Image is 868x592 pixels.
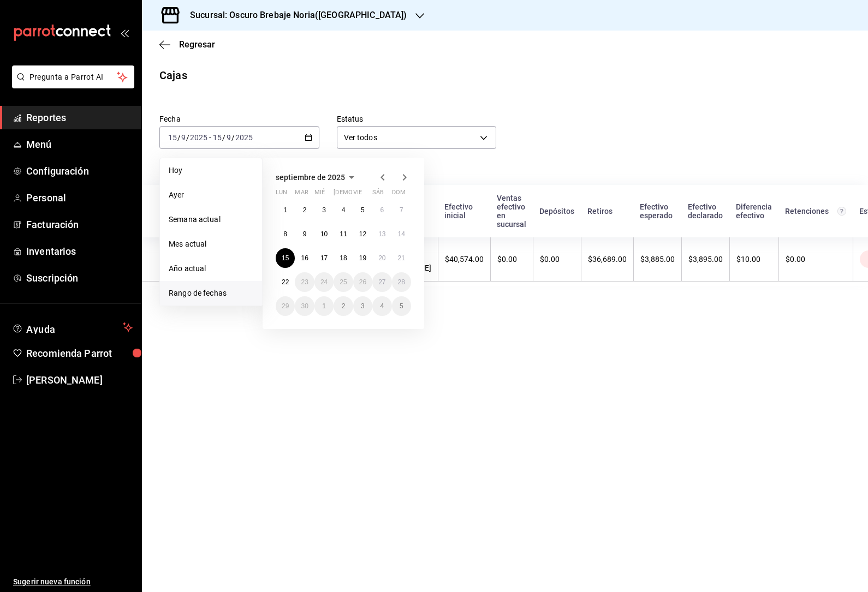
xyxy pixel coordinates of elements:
[334,248,353,268] button: 18 de septiembre de 2025
[314,200,334,220] button: 3 de septiembre de 2025
[372,248,391,268] button: 20 de septiembre de 2025
[26,110,133,125] span: Reportes
[283,206,287,214] abbr: 1 de septiembre de 2025
[736,202,772,220] div: Diferencia efectivo
[320,230,328,238] abbr: 10 de septiembre de 2025
[340,230,347,238] abbr: 11 de septiembre de 2025
[283,230,287,238] abbr: 8 de septiembre de 2025
[359,230,366,238] abbr: 12 de septiembre de 2025
[295,200,314,220] button: 2 de septiembre de 2025
[169,214,253,225] span: Semana actual
[688,255,723,264] div: $3,895.00
[320,254,328,262] abbr: 17 de septiembre de 2025
[587,207,627,216] div: Retiros
[322,206,326,214] abbr: 3 de septiembre de 2025
[392,200,411,220] button: 7 de septiembre de 2025
[212,133,222,142] input: --
[295,248,314,268] button: 16 de septiembre de 2025
[314,272,334,292] button: 24 de septiembre de 2025
[444,202,484,220] div: Efectivo inicial
[398,230,405,238] abbr: 14 de septiembre de 2025
[26,190,133,205] span: Personal
[337,126,497,149] div: Ver todos
[276,272,295,292] button: 22 de septiembre de 2025
[540,255,574,264] div: $0.00
[26,217,133,232] span: Facturación
[334,296,353,316] button: 2 de octubre de 2025
[340,278,347,286] abbr: 25 de septiembre de 2025
[301,302,308,310] abbr: 30 de septiembre de 2025
[169,263,253,274] span: Año actual
[372,224,391,244] button: 13 de septiembre de 2025
[276,173,345,182] span: septiembre de 2025
[26,137,133,152] span: Menú
[342,302,346,310] abbr: 2 de octubre de 2025
[378,278,385,286] abbr: 27 de septiembre de 2025
[159,115,319,123] label: Fecha
[8,79,134,91] a: Pregunta a Parrot AI
[276,171,358,184] button: septiembre de 2025
[392,189,406,200] abbr: domingo
[380,302,384,310] abbr: 4 de octubre de 2025
[159,39,215,50] button: Regresar
[276,296,295,316] button: 29 de septiembre de 2025
[159,67,187,83] div: Cajas
[372,272,391,292] button: 27 de septiembre de 2025
[26,271,133,285] span: Suscripción
[353,189,362,200] abbr: viernes
[837,207,846,216] svg: Total de retenciones de propinas registradas
[314,296,334,316] button: 1 de octubre de 2025
[295,189,308,200] abbr: martes
[169,238,253,250] span: Mes actual
[398,278,405,286] abbr: 28 de septiembre de 2025
[276,200,295,220] button: 1 de septiembre de 2025
[301,278,308,286] abbr: 23 de septiembre de 2025
[177,133,181,142] span: /
[361,302,365,310] abbr: 3 de octubre de 2025
[179,39,215,50] span: Regresar
[337,115,497,123] label: Estatus
[380,206,384,214] abbr: 6 de septiembre de 2025
[282,302,289,310] abbr: 29 de septiembre de 2025
[314,248,334,268] button: 17 de septiembre de 2025
[169,189,253,201] span: Ayer
[445,255,484,264] div: $40,574.00
[378,254,385,262] abbr: 20 de septiembre de 2025
[340,254,347,262] abbr: 18 de septiembre de 2025
[497,194,526,229] div: Ventas efectivo en sucursal
[320,278,328,286] abbr: 24 de septiembre de 2025
[497,255,526,264] div: $0.00
[276,224,295,244] button: 8 de septiembre de 2025
[392,272,411,292] button: 28 de septiembre de 2025
[736,255,772,264] div: $10.00
[276,189,287,200] abbr: lunes
[189,133,208,142] input: ----
[640,202,675,220] div: Efectivo esperado
[26,244,133,259] span: Inventarios
[235,133,253,142] input: ----
[342,206,346,214] abbr: 4 de septiembre de 2025
[334,272,353,292] button: 25 de septiembre de 2025
[400,302,403,310] abbr: 5 de octubre de 2025
[378,230,385,238] abbr: 13 de septiembre de 2025
[303,230,307,238] abbr: 9 de septiembre de 2025
[168,133,177,142] input: --
[169,165,253,176] span: Hoy
[353,224,372,244] button: 12 de septiembre de 2025
[400,206,403,214] abbr: 7 de septiembre de 2025
[29,71,117,83] span: Pregunta a Parrot AI
[26,321,118,334] span: Ayuda
[353,296,372,316] button: 3 de octubre de 2025
[786,255,846,264] div: $0.00
[361,206,365,214] abbr: 5 de septiembre de 2025
[282,278,289,286] abbr: 22 de septiembre de 2025
[334,189,398,200] abbr: jueves
[785,207,846,216] div: Retenciones
[26,373,133,387] span: [PERSON_NAME]
[181,133,186,142] input: --
[372,200,391,220] button: 6 de septiembre de 2025
[392,224,411,244] button: 14 de septiembre de 2025
[398,254,405,262] abbr: 21 de septiembre de 2025
[26,346,133,361] span: Recomienda Parrot
[334,224,353,244] button: 11 de septiembre de 2025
